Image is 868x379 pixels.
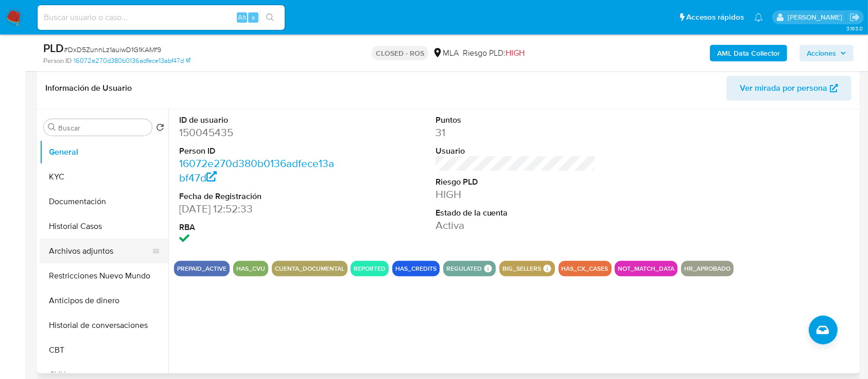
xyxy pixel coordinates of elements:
button: Buscar [48,123,56,131]
p: ezequiel.castrillon@mercadolibre.com [788,12,846,22]
b: AML Data Collector [717,45,780,61]
dd: Activa [436,218,596,233]
dt: Riesgo PLD [436,176,596,188]
button: Ver mirada por persona [726,76,852,101]
a: 16072e270d380b0136adfece13abf47d [74,56,190,65]
a: Salir [849,12,860,23]
h1: Información de Usuario [45,83,132,93]
span: Riesgo PLD: [463,47,525,59]
input: Buscar [58,123,148,133]
span: s [252,12,255,22]
button: Historial de conversaciones [40,313,168,338]
button: General [40,140,168,164]
button: Documentación [40,189,168,214]
dd: 150045435 [179,125,340,140]
dd: [DATE] 12:52:33 [179,202,340,216]
dt: RBA [179,222,340,233]
b: Person ID [43,56,72,65]
p: CLOSED - ROS [372,46,428,60]
button: Volver al orden por defecto [156,123,164,135]
button: AML Data Collector [710,45,787,61]
span: # DxD5ZunnLz1auiwD1G1KAMf9 [64,44,161,55]
span: Acciones [807,45,836,61]
button: Restricciones Nuevo Mundo [40,263,168,288]
dt: Fecha de Registración [179,191,340,202]
dt: Usuario [436,145,596,157]
button: KYC [40,164,168,189]
span: Alt [238,12,246,22]
dt: Person ID [179,145,340,157]
a: 16072e270d380b0136adfece13abf47d [179,156,334,185]
button: search-icon [259,10,281,25]
dt: Puntos [436,114,596,126]
button: Archivos adjuntos [40,239,160,263]
div: MLA [432,47,459,59]
span: HIGH [506,47,525,59]
b: PLD [43,40,64,56]
a: Notificaciones [754,13,763,22]
input: Buscar usuario o caso... [38,11,285,24]
button: Historial Casos [40,214,168,239]
dt: Estado de la cuenta [436,207,596,219]
span: 3.163.0 [846,24,863,32]
dd: 31 [436,125,596,140]
span: Ver mirada por persona [740,76,827,101]
button: Anticipos de dinero [40,288,168,313]
span: Accesos rápidos [686,12,744,23]
dt: ID de usuario [179,114,340,126]
dd: HIGH [436,187,596,202]
button: Acciones [800,45,854,61]
button: CBT [40,338,168,362]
